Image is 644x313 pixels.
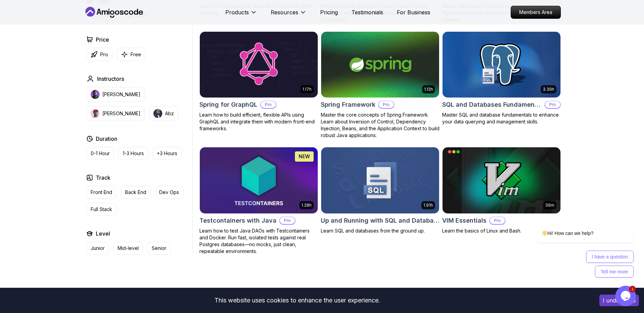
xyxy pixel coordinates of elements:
button: Free [117,48,146,61]
a: VIM Essentials card39mVIM EssentialsProLearn the basics of Linux and Bash. [442,147,561,234]
h2: Spring Framework [321,100,375,109]
p: Pro [100,51,108,58]
h2: SQL and Databases Fundamentals [442,100,542,109]
button: 0-1 Hour [86,147,114,160]
h2: VIM Essentials [442,216,486,225]
p: 1.12h [424,87,433,92]
p: 1.91h [423,203,433,208]
a: Members Area [511,6,561,19]
p: 1.28h [301,203,312,208]
button: Accept cookies [599,295,639,306]
a: Testcontainers with Java card1.28hNEWTestcontainers with JavaProLearn how to test Java DAOs with ... [199,147,318,255]
p: Pro [261,101,276,108]
button: Junior [86,242,109,255]
button: Products [225,8,257,22]
iframe: chat widget [615,286,637,306]
p: Junior [91,245,105,252]
h2: Price [96,35,109,44]
p: Master the core concepts of Spring Framework. Learn about Inversion of Control, Dependency Inject... [321,111,439,139]
h2: Level [96,229,110,238]
button: Pro [86,48,113,61]
button: Back End [121,186,151,199]
a: Testimonials [351,8,383,16]
h2: Up and Running with SQL and Databases [321,216,439,225]
a: Spring Framework card1.12hSpring FrameworkProMaster the core concepts of Spring Framework. Learn ... [321,31,439,139]
button: instructor img[PERSON_NAME] [86,87,145,102]
p: Learn how to test Java DAOs with Testcontainers and Docker. Run fast, isolated tests against real... [199,227,318,255]
img: instructor img [153,109,162,118]
button: Full Stack [86,203,117,216]
p: Pro [379,101,394,108]
p: Full Stack [91,206,112,213]
p: Mid-level [118,245,139,252]
button: instructor img[PERSON_NAME] [86,106,145,121]
p: Dev Ops [159,189,179,196]
button: Resources [271,8,306,22]
p: Back End [125,189,146,196]
p: Abz [165,110,174,117]
p: Front End [91,189,112,196]
h2: Instructors [97,75,124,83]
p: [PERSON_NAME] [102,110,140,117]
p: [PERSON_NAME] [102,91,140,98]
h2: Spring for GraphQL [199,100,257,109]
img: instructor img [91,109,100,118]
img: VIM Essentials card [443,147,560,213]
p: 0-1 Hour [91,150,110,157]
p: 3.39h [543,87,554,92]
img: Testcontainers with Java card [197,146,320,215]
img: SQL and Databases Fundamentals card [443,32,560,98]
iframe: chat widget [514,162,637,282]
p: Pro [490,217,505,224]
p: 1.17h [302,87,312,92]
button: Mid-level [113,242,143,255]
button: Senior [147,242,171,255]
p: Members Area [511,6,560,18]
a: For Business [397,8,430,16]
p: NEW [299,153,310,160]
button: +3 Hours [152,147,182,160]
a: Up and Running with SQL and Databases card1.91hUp and Running with SQL and DatabasesLearn SQL and... [321,147,439,234]
img: Spring Framework card [321,32,439,98]
p: Pro [545,101,560,108]
a: Pricing [320,8,338,16]
img: instructor img [91,90,100,99]
button: 1-3 Hours [118,147,148,160]
p: 1-3 Hours [123,150,144,157]
p: Master SQL and database fundamentals to enhance your data querying and management skills. [442,111,561,125]
p: Learn the basics of Linux and Bash. [442,227,561,234]
button: instructor imgAbz [149,106,178,121]
img: Up and Running with SQL and Databases card [321,147,439,213]
p: +3 Hours [157,150,177,157]
button: Dev Ops [155,186,183,199]
p: Learn how to build efficient, flexible APIs using GraphQL and integrate them with modern front-en... [199,111,318,132]
h2: Duration [96,135,117,143]
h2: Testcontainers with Java [199,216,276,225]
img: Spring for GraphQL card [200,32,318,98]
p: Products [225,8,249,16]
p: Free [131,51,141,58]
p: Senior [152,245,166,252]
div: This website uses cookies to enhance the user experience. [5,293,589,308]
a: SQL and Databases Fundamentals card3.39hSQL and Databases FundamentalsProMaster SQL and database ... [442,31,561,125]
p: Resources [271,8,298,16]
a: Spring for GraphQL card1.17hSpring for GraphQLProLearn how to build efficient, flexible APIs usin... [199,31,318,132]
h2: Track [96,174,110,182]
p: Learn SQL and databases from the ground up. [321,227,439,234]
p: Pro [280,217,295,224]
button: Front End [86,186,117,199]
